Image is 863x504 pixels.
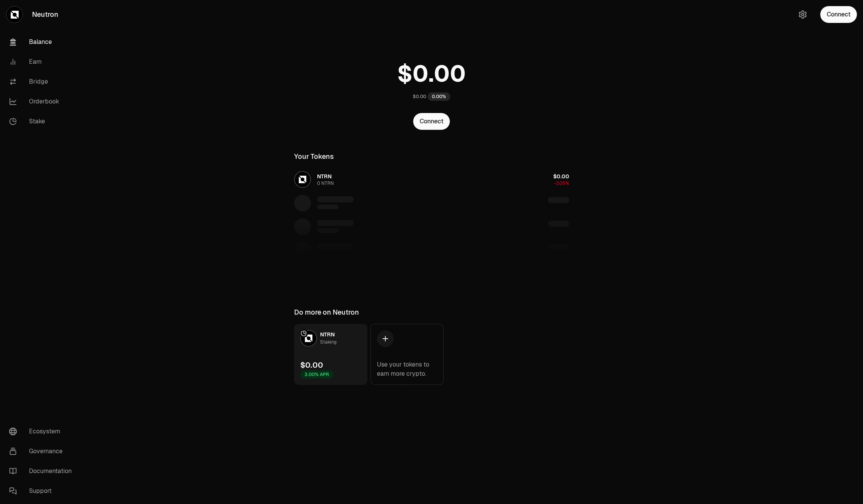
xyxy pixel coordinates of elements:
div: $0.00 [413,94,426,100]
div: 3.00% APR [300,370,333,379]
span: NTRN [320,331,335,338]
div: Do more on Neutron [294,307,359,318]
a: Governance [3,441,82,461]
div: 0.00% [428,92,450,101]
a: Use your tokens to earn more crypto. [370,324,444,385]
a: Stake [3,111,82,131]
div: $0.00 [300,360,323,370]
a: Balance [3,32,82,52]
button: Connect [820,6,857,23]
img: NTRN Logo [301,331,316,346]
button: Connect [413,113,450,130]
a: Orderbook [3,92,82,111]
div: Staking [320,338,337,346]
a: Documentation [3,461,82,481]
a: Support [3,481,82,501]
a: Earn [3,52,82,72]
div: Use your tokens to earn more crypto. [377,360,437,378]
a: Bridge [3,72,82,92]
a: NTRN LogoNTRNStaking$0.003.00% APR [294,324,367,385]
a: Ecosystem [3,422,82,441]
div: Your Tokens [294,151,334,162]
